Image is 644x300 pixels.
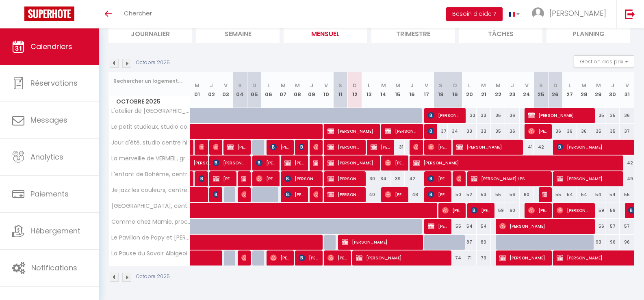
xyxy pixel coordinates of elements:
[448,187,462,202] div: 50
[213,187,218,202] span: [PERSON_NAME]
[110,171,191,177] span: L’enfant de Bohème, centre historique [GEOGRAPHIC_DATA]
[620,171,634,186] div: 49
[413,139,418,155] span: [PERSON_NAME]
[505,108,519,123] div: 36
[428,123,433,139] span: [PERSON_NAME]
[471,203,490,218] span: [PERSON_NAME]
[362,72,376,108] th: 13
[620,108,634,123] div: 36
[270,139,290,155] span: [PERSON_NAME]
[281,82,286,89] abbr: M
[496,82,501,89] abbr: M
[562,187,577,202] div: 54
[390,72,405,108] th: 15
[413,155,623,171] span: [PERSON_NAME]
[439,82,442,89] abbr: S
[534,72,548,108] th: 25
[596,82,601,89] abbr: M
[528,123,548,139] span: [PERSON_NAME]
[124,9,152,17] span: Chercher
[456,139,520,155] span: [PERSON_NAME]
[113,74,185,88] input: Rechercher un logement...
[30,189,69,199] span: Paiements
[548,124,562,139] div: 36
[110,219,191,225] span: Comme chez Mamie, proche centre [GEOGRAPHIC_DATA]
[581,82,586,89] abbr: M
[505,72,519,108] th: 23
[227,139,247,155] span: [PERSON_NAME]
[327,139,362,155] span: [PERSON_NAME]
[284,23,367,43] li: Mensuel
[456,171,461,186] span: [PERSON_NAME]
[477,72,491,108] th: 21
[385,187,404,202] span: [PERSON_NAME]
[459,23,543,43] li: Tâches
[276,72,290,108] th: 07
[428,171,447,186] span: [PERSON_NAME]
[327,187,362,202] span: [PERSON_NAME] LECOCQ
[333,72,347,108] th: 11
[534,140,548,155] div: 42
[136,59,170,67] p: Octobre 2025
[31,263,77,273] span: Notifications
[405,72,419,108] th: 16
[591,108,605,123] div: 35
[491,72,505,108] th: 22
[362,171,376,186] div: 30
[605,219,620,234] div: 57
[30,115,67,125] span: Messages
[605,108,620,123] div: 35
[238,82,242,89] abbr: S
[477,124,491,139] div: 33
[327,171,362,186] span: [PERSON_NAME]
[591,72,605,108] th: 29
[434,72,448,108] th: 18
[428,108,462,123] span: [PERSON_NAME]
[110,250,191,257] span: La Pause du Savoir Albigeois, maison de ville proche du centre
[284,171,319,186] span: [PERSON_NAME]
[577,187,591,202] div: 54
[405,171,419,186] div: 42
[505,124,519,139] div: 36
[448,250,462,265] div: 74
[324,82,328,89] abbr: V
[299,139,304,155] span: [PERSON_NAME]
[284,155,304,171] span: [PERSON_NAME] 2
[577,72,591,108] th: 28
[453,82,457,89] abbr: D
[410,82,414,89] abbr: J
[110,108,191,114] span: L'atelier de [GEOGRAPHIC_DATA], petit studio 1 km centre
[591,235,605,250] div: 93
[310,82,313,89] abbr: J
[562,124,577,139] div: 36
[446,7,503,21] button: Besoin d'aide ?
[520,140,534,155] div: 41
[539,82,543,89] abbr: S
[491,187,505,202] div: 55
[557,171,620,186] span: [PERSON_NAME]
[110,140,191,146] span: Jour d'été, studio centre historique [GEOGRAPHIC_DATA]
[568,82,571,89] abbr: L
[110,155,191,162] span: La merveille de VERMEIL, grand studio lumineux
[376,72,390,108] th: 14
[290,72,304,108] th: 08
[591,219,605,234] div: 56
[353,82,357,89] abbr: D
[562,72,577,108] th: 27
[24,6,74,21] img: Super Booking
[499,250,548,265] span: [PERSON_NAME]
[362,187,376,202] div: 40
[110,124,191,130] span: Le petit studieux, studio cosy sur Albi
[30,226,80,236] span: Hébergement
[262,72,276,108] th: 06
[620,155,634,171] div: 42
[195,82,199,89] abbr: M
[591,187,605,202] div: 54
[395,82,400,89] abbr: M
[611,82,614,89] abbr: J
[385,155,404,171] span: [PERSON_NAME]
[193,151,212,166] span: [PERSON_NAME] 2
[108,23,192,43] li: Journalier
[213,139,218,155] span: [PERSON_NAME]
[532,7,544,19] img: ...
